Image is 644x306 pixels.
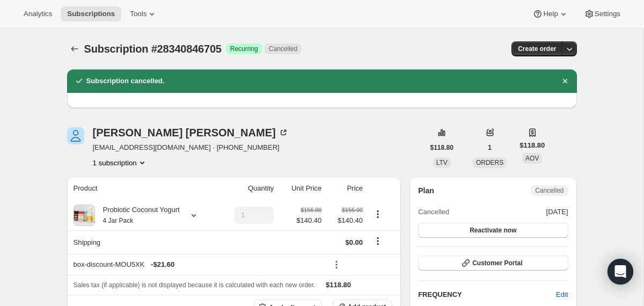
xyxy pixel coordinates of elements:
div: Open Intercom Messenger [608,259,633,285]
span: AOV [525,155,539,162]
button: 1 [481,140,498,155]
div: box-discount-MOU5XK [74,259,322,270]
span: ORDERS [476,159,503,166]
button: Reactivate now [418,223,568,238]
button: Customer Portal [418,256,568,271]
span: $118.80 [430,143,453,152]
span: Sales tax (if applicable) is not displayed because it is calculated with each new order. [74,281,316,289]
button: Dismiss notification [558,74,573,89]
button: Subscriptions [67,41,82,56]
button: Help [526,6,575,21]
div: [PERSON_NAME] [PERSON_NAME] [93,127,289,138]
button: Tools [123,6,164,21]
span: Tools [130,10,147,18]
h2: Subscription cancelled. [86,76,165,86]
th: Price [325,177,366,200]
span: 1 [488,143,492,152]
span: Edit [556,289,568,300]
span: Customer Portal [472,259,522,267]
span: Analytics [24,10,52,18]
span: Help [543,10,558,18]
span: $140.40 [328,215,363,226]
button: Settings [577,6,627,21]
button: Analytics [17,6,58,21]
button: Product actions [93,157,148,168]
span: $118.80 [519,140,545,151]
span: Danielle Theo Pagano [67,127,84,144]
span: Settings [595,10,620,18]
button: Product actions [369,208,386,220]
span: Subscription #28340846705 [84,43,222,55]
small: $156.00 [301,207,321,213]
span: Cancelled [269,45,297,53]
th: Product [67,177,218,200]
button: Subscriptions [61,6,121,21]
span: LTV [436,159,448,166]
small: $156.00 [342,207,363,213]
span: Cancelled [535,186,563,195]
th: Unit Price [277,177,325,200]
th: Quantity [218,177,277,200]
span: $0.00 [346,238,363,246]
span: $140.40 [296,215,321,226]
button: Shipping actions [369,235,386,247]
th: Shipping [67,230,218,254]
button: Create order [511,41,562,56]
img: product img [74,205,95,226]
span: Cancelled [418,207,449,217]
span: [EMAIL_ADDRESS][DOMAIN_NAME] · [PHONE_NUMBER] [93,142,289,153]
span: [DATE] [546,207,568,217]
h2: FREQUENCY [418,289,556,300]
button: Edit [550,286,574,303]
span: Create order [518,45,556,53]
span: $118.80 [326,281,351,289]
h2: Plan [418,185,434,196]
span: Recurring [230,45,258,53]
div: Probiotic Coconut Yogurt [95,205,180,226]
button: $118.80 [424,140,460,155]
span: - $21.60 [151,259,174,270]
span: Subscriptions [67,10,115,18]
small: 4 Jar Pack [103,217,134,224]
span: Reactivate now [470,226,516,235]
